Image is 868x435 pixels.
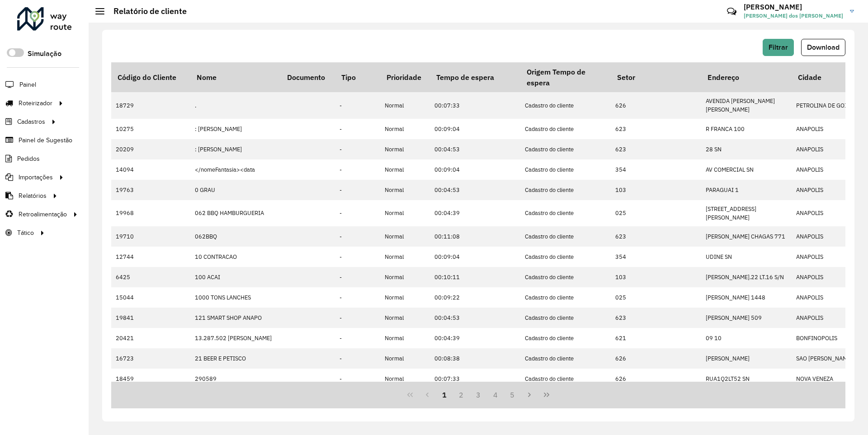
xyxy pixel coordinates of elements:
td: . [190,92,281,118]
td: 025 [611,200,701,226]
td: - [335,119,380,139]
td: 626 [611,369,701,389]
td: Cadastro do cliente [520,247,611,267]
td: 20421 [111,328,190,348]
button: Last Page [538,386,555,403]
td: Normal [380,328,430,348]
td: : [PERSON_NAME] [190,139,281,159]
td: Cadastro do cliente [520,308,611,328]
td: </nomeFantasia><data [190,159,281,180]
td: 00:04:39 [430,200,520,226]
td: Normal [380,247,430,267]
td: 103 [611,180,701,200]
td: 290589 [190,369,281,389]
td: Cadastro do cliente [520,159,611,180]
td: Cadastro do cliente [520,119,611,139]
td: Normal [380,119,430,139]
td: 354 [611,247,701,267]
th: Tipo [335,62,380,92]
td: UDINE SN [701,247,792,267]
th: Origem Tempo de espera [520,62,611,92]
th: Nome [190,62,281,92]
td: - [335,226,380,247]
td: Cadastro do cliente [520,267,611,287]
td: 21 BEER E PETISCO [190,348,281,369]
span: [PERSON_NAME] dos [PERSON_NAME] [744,12,843,20]
td: 00:09:22 [430,287,520,308]
td: 20209 [111,139,190,159]
span: Filtrar [769,43,788,51]
td: RUA1Q2LT52 SN [701,369,792,389]
button: Next Page [521,386,538,403]
td: Normal [380,369,430,389]
td: R FRANCA 100 [701,119,792,139]
td: Cadastro do cliente [520,287,611,308]
td: 626 [611,348,701,369]
span: Tático [17,228,34,238]
td: - [335,328,380,348]
td: 00:11:08 [430,226,520,247]
td: Cadastro do cliente [520,200,611,226]
td: Normal [380,92,430,118]
td: 18729 [111,92,190,118]
td: Normal [380,226,430,247]
td: 354 [611,159,701,180]
td: Normal [380,348,430,369]
td: Cadastro do cliente [520,180,611,200]
span: Pedidos [17,154,40,164]
td: [PERSON_NAME] [701,348,792,369]
button: Filtrar [763,39,794,56]
td: 12744 [111,247,190,267]
td: Cadastro do cliente [520,92,611,118]
td: 00:09:04 [430,247,520,267]
td: - [335,92,380,118]
td: [PERSON_NAME] 1448 [701,287,792,308]
span: Download [807,43,840,51]
span: Painel [19,80,36,89]
td: 6425 [111,267,190,287]
td: 16723 [111,348,190,369]
td: 00:10:11 [430,267,520,287]
td: : [PERSON_NAME] [190,119,281,139]
label: Simulação [28,48,61,59]
th: Endereço [701,62,792,92]
td: 18459 [111,369,190,389]
td: 14094 [111,159,190,180]
td: Cadastro do cliente [520,328,611,348]
td: 28 SN [701,139,792,159]
td: [PERSON_NAME].22 LT.16 S/N [701,267,792,287]
td: 00:04:39 [430,328,520,348]
button: Download [801,39,845,56]
td: 00:09:04 [430,119,520,139]
td: Cadastro do cliente [520,348,611,369]
td: 00:07:33 [430,92,520,118]
a: Contato Rápido [722,2,741,21]
td: 00:04:53 [430,139,520,159]
td: 00:04:53 [430,180,520,200]
td: [PERSON_NAME] 509 [701,308,792,328]
td: 00:04:53 [430,308,520,328]
td: [PERSON_NAME] CHAGAS 771 [701,226,792,247]
td: Normal [380,200,430,226]
td: Normal [380,139,430,159]
td: 13.287.502 [PERSON_NAME] [190,328,281,348]
span: Relatórios [19,191,47,201]
td: Normal [380,180,430,200]
span: Cadastros [17,117,45,126]
th: Setor [611,62,701,92]
th: Código do Cliente [111,62,190,92]
td: 10 CONTRACAO [190,247,281,267]
td: 621 [611,328,701,348]
td: 623 [611,226,701,247]
td: Cadastro do cliente [520,369,611,389]
th: Documento [281,62,335,92]
td: 10275 [111,119,190,139]
span: Retroalimentação [19,210,67,219]
button: 4 [487,386,504,403]
td: - [335,267,380,287]
th: Tempo de espera [430,62,520,92]
button: 2 [453,386,470,403]
td: 09 10 [701,328,792,348]
h3: [PERSON_NAME] [744,3,843,11]
td: 00:07:33 [430,369,520,389]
